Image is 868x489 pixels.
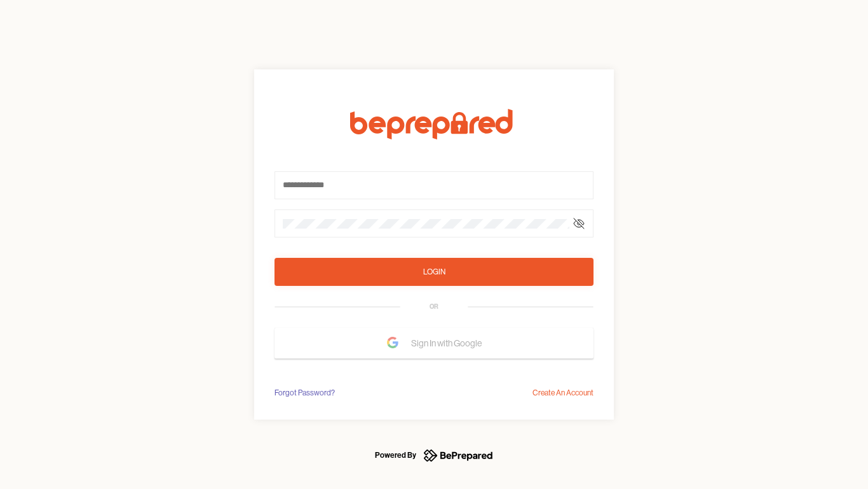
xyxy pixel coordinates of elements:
div: Powered By [375,448,416,463]
span: Sign In with Google [411,332,488,355]
div: Login [423,266,445,278]
button: Login [275,258,593,286]
div: Forgot Password? [275,386,335,399]
button: Sign In with Google [275,328,593,358]
div: OR [430,302,438,312]
div: Create An Account [532,386,593,399]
